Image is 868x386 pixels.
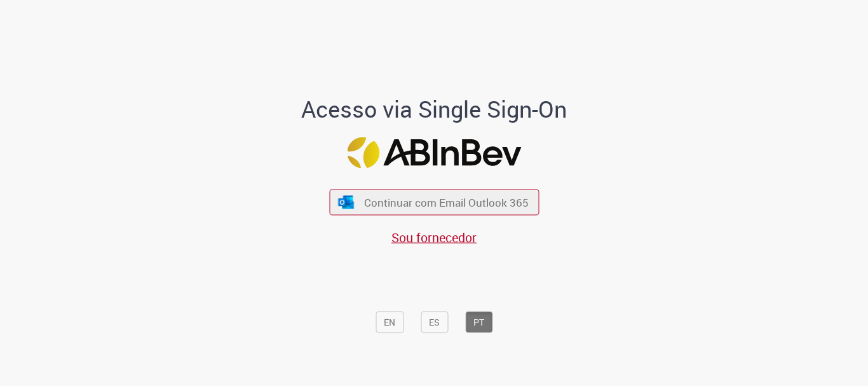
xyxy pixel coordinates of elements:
img: ícone Azure/Microsoft 360 [337,195,355,209]
button: PT [465,312,492,333]
img: Logo ABInBev [347,137,521,169]
span: Continuar com Email Outlook 365 [364,195,529,210]
button: ES [421,312,448,333]
a: Sou fornecedor [391,229,477,246]
button: EN [376,312,403,333]
button: ícone Azure/Microsoft 360 Continuar com Email Outlook 365 [329,190,539,216]
h1: Acesso via Single Sign-On [258,97,611,122]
